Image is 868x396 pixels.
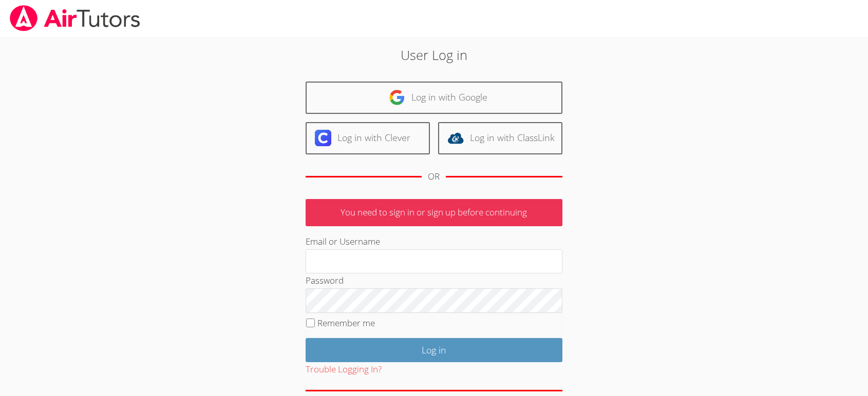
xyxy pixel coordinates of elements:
img: google-logo-50288ca7cdecda66e5e0955fdab243c47b7ad437acaf1139b6f446037453330a.svg [389,89,405,106]
img: airtutors_banner-c4298cdbf04f3fff15de1276eac7730deb9818008684d7c2e4769d2f7ddbe033.png [9,5,141,31]
label: Remember me [317,317,375,329]
a: Log in with ClassLink [438,122,562,154]
h2: User Log in [200,45,669,65]
input: Log in [306,338,562,362]
a: Log in with Clever [306,122,430,154]
div: OR [428,169,440,184]
p: You need to sign in or sign up before continuing [306,199,562,226]
button: Trouble Logging In? [306,362,382,377]
label: Email or Username [306,235,380,247]
a: Log in with Google [306,82,562,114]
img: classlink-logo-d6bb404cc1216ec64c9a2012d9dc4662098be43eaf13dc465df04b49fa7ab582.svg [447,130,464,146]
img: clever-logo-6eab21bc6e7a338710f1a6ff85c0baf02591cd810cc4098c63d3a4b26e2feb20.svg [315,130,331,146]
label: Password [306,274,344,286]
